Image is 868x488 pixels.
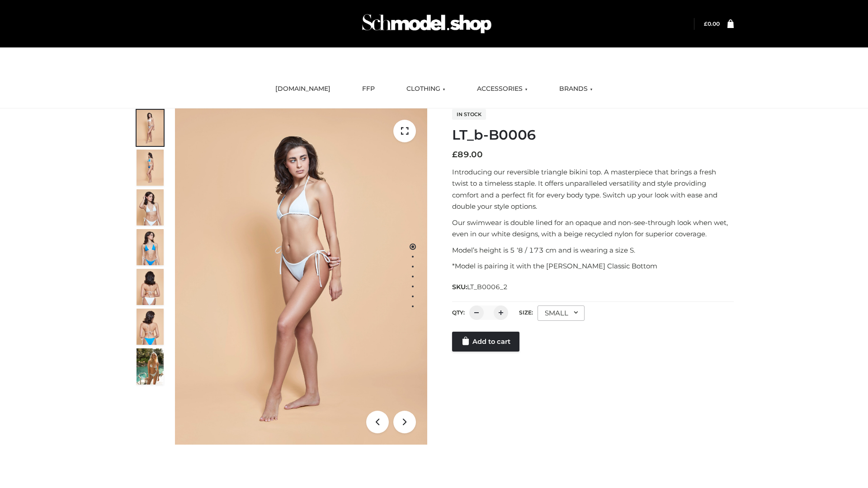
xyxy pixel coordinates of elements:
[519,309,533,316] label: Size:
[137,110,164,146] img: ArielClassicBikiniTop_CloudNine_AzureSky_OW114ECO_1-scaled.jpg
[452,244,734,256] p: Model’s height is 5 ‘8 / 173 cm and is wearing a size S.
[452,109,486,120] span: In stock
[452,309,465,316] label: QTY:
[269,79,337,99] a: [DOMAIN_NAME]
[137,229,164,265] img: ArielClassicBikiniTop_CloudNine_AzureSky_OW114ECO_4-scaled.jpg
[452,282,509,292] span: SKU:
[452,260,734,272] p: *Model is pairing it with the [PERSON_NAME] Classic Bottom
[452,217,734,240] p: Our swimwear is double lined for an opaque and non-see-through look when wet, even in our white d...
[452,150,458,160] span: £
[400,79,452,99] a: CLOTHING
[452,127,734,143] h1: LT_b-B0006
[470,79,534,99] a: ACCESSORIES
[704,20,720,27] bdi: 0.00
[704,20,708,27] span: £
[137,348,164,385] img: Arieltop_CloudNine_AzureSky2.jpg
[137,150,164,186] img: ArielClassicBikiniTop_CloudNine_AzureSky_OW114ECO_2-scaled.jpg
[137,189,164,225] img: ArielClassicBikiniTop_CloudNine_AzureSky_OW114ECO_3-scaled.jpg
[704,20,720,27] a: £0.00
[552,79,599,99] a: BRANDS
[538,305,585,321] div: SMALL
[359,6,495,42] img: Schmodel Admin 964
[452,150,483,160] bdi: 89.00
[175,108,427,445] img: LT_b-B0006
[452,166,734,212] p: Introducing our reversible triangle bikini top. A masterpiece that brings a fresh twist to a time...
[467,283,508,291] span: LT_B0006_2
[137,309,164,345] img: ArielClassicBikiniTop_CloudNine_AzureSky_OW114ECO_8-scaled.jpg
[355,79,382,99] a: FFP
[452,332,519,352] a: Add to cart
[137,269,164,305] img: ArielClassicBikiniTop_CloudNine_AzureSky_OW114ECO_7-scaled.jpg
